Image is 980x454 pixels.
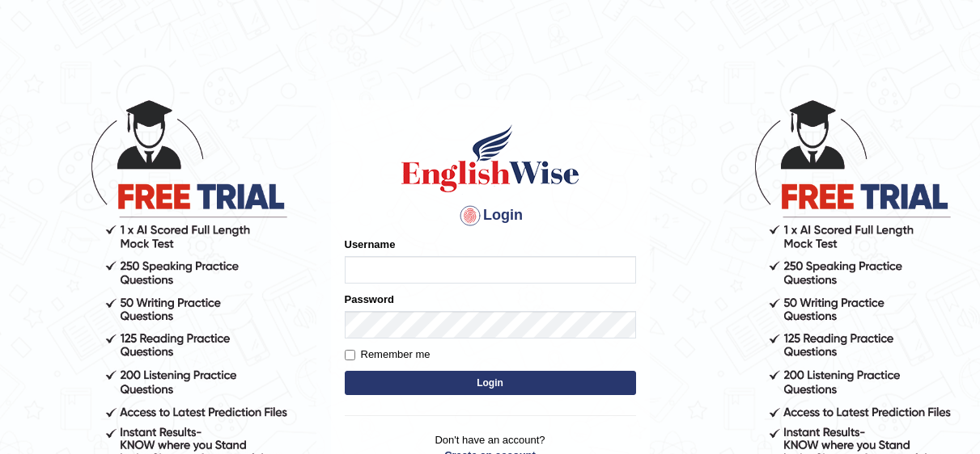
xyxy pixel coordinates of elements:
[345,350,355,360] input: Remember me
[345,292,394,307] label: Password
[345,347,431,363] label: Remember me
[345,371,636,395] button: Login
[398,122,583,195] img: Logo of English Wise sign in for intelligent practice with AI
[345,237,396,252] label: Username
[345,203,636,229] h4: Login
